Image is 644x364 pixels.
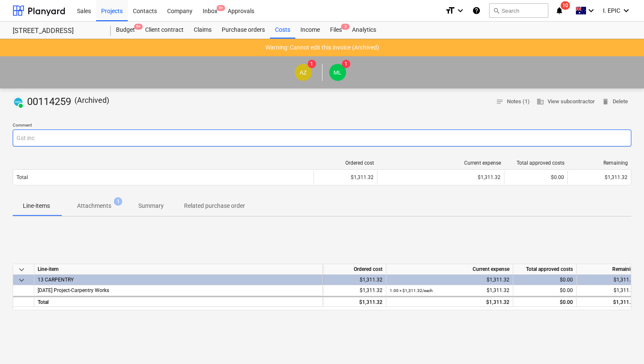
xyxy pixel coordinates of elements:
[517,297,573,308] div: $0.00
[390,288,433,293] small: 1.00 × $1,311.32 / each
[602,323,644,364] iframe: Chat Widget
[493,7,500,14] span: search
[496,97,530,107] span: Notes (1)
[34,296,323,307] div: Total
[580,297,636,308] div: $1,311.32
[386,264,513,275] div: Current expense
[508,160,564,166] div: Total approved costs
[602,98,609,105] span: delete
[533,95,598,108] button: View subcontractor
[326,275,383,285] div: $1,311.32
[140,22,189,39] a: Client contract
[577,264,640,275] div: Remaining
[111,22,140,39] a: Budget9+
[455,6,465,16] i: keyboard_arrow_down
[14,98,22,106] img: xero.svg
[217,5,225,11] span: 9+
[38,275,319,285] div: 13 CARPENTRY
[325,22,347,39] div: Files
[74,95,109,109] p: ( Archived )
[134,24,143,30] span: 9+
[295,22,325,39] a: Income
[184,201,245,210] p: Related purchase order
[17,265,27,275] span: keyboard_arrow_down
[347,22,381,39] a: Analytics
[341,24,350,30] span: 3
[517,285,573,296] div: $0.00
[325,22,347,39] a: Files3
[537,98,544,105] span: business
[333,69,341,76] span: ML
[317,174,374,180] div: $1,311.32
[295,64,312,81] div: Andrew Zheng
[270,22,295,39] a: Costs
[317,160,374,166] div: Ordered cost
[513,264,577,275] div: Total approved costs
[329,64,346,81] div: Matt Lebon
[189,22,217,39] a: Claims
[13,122,631,130] p: Comment
[326,285,383,296] div: $1,311.32
[265,43,379,52] p: Warning: Cannot edit this invoice (Archived)
[489,3,548,18] button: Search
[586,6,596,16] i: keyboard_arrow_down
[300,69,307,76] span: AZ
[508,174,564,180] div: $0.00
[561,1,570,10] span: 10
[308,60,316,68] span: 1
[111,22,140,39] div: Budget
[381,174,501,180] div: $1,311.32
[13,95,24,109] div: Invoice has been synced with Xero and its status is currently PAID
[390,297,509,308] div: $1,311.32
[571,174,627,180] div: $1,311.32
[342,60,350,68] span: 1
[17,174,28,181] p: Total
[496,98,504,105] span: notes
[390,275,509,285] div: $1,311.32
[603,7,620,14] span: I. EPIC
[555,6,564,16] i: notifications
[381,160,501,166] div: Current expense
[13,95,109,109] div: 00114259
[34,264,323,275] div: Line-item
[580,285,636,296] div: $1,311.32
[472,6,481,16] i: Knowledge base
[23,201,50,210] p: Line-items
[621,6,631,16] i: keyboard_arrow_down
[77,201,111,210] p: Attachments
[537,97,595,107] span: View subcontractor
[602,97,628,107] span: Delete
[390,285,509,296] div: $1,311.32
[445,6,455,16] i: format_size
[517,275,573,285] div: $0.00
[13,27,101,36] div: [STREET_ADDRESS]
[38,287,109,293] span: 3-13-04 Project-Carpentry Works
[571,160,628,166] div: Remaining
[217,22,270,39] a: Purchase orders
[493,95,533,108] button: Notes (1)
[114,197,122,206] span: 1
[323,264,386,275] div: Ordered cost
[326,297,383,308] div: $1,311.32
[580,275,636,285] div: $1,311.32
[17,275,27,285] span: keyboard_arrow_down
[138,201,164,210] p: Summary
[598,95,631,108] button: Delete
